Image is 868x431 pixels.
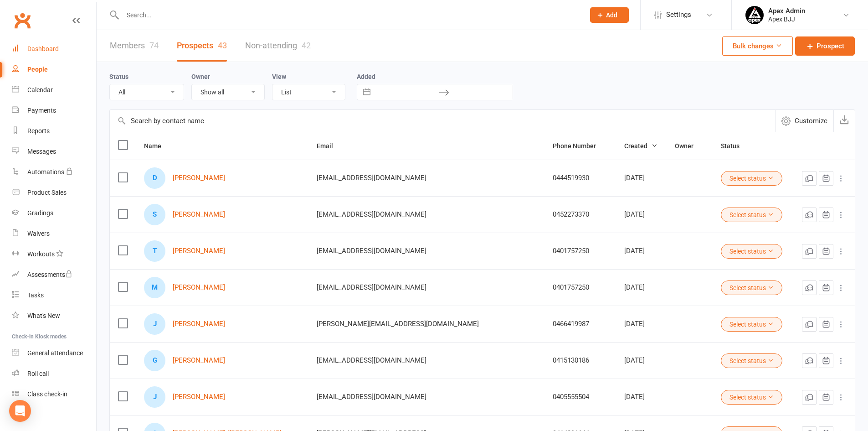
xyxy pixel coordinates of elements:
div: General attendance [27,349,83,357]
div: 0415130186 [553,357,607,364]
div: Apex Admin [768,7,805,15]
div: People [27,66,48,73]
span: [EMAIL_ADDRESS][DOMAIN_NAME] [317,242,426,260]
div: Dashboard [27,45,59,52]
a: Payments [12,100,96,121]
div: Joseph [144,386,165,408]
label: Added [357,73,513,80]
button: Select status [721,208,782,222]
a: Roll call [12,363,96,384]
div: Product Sales [27,189,67,196]
span: Settings [666,5,691,25]
a: Reports [12,121,96,141]
span: Name [144,142,171,150]
div: [DATE] [624,393,658,401]
div: Mohsin [144,277,165,298]
button: Owner [675,140,704,151]
a: Class kiosk mode [12,384,96,405]
div: Messages [27,148,56,155]
a: Assessments [12,265,96,285]
div: [DATE] [624,284,658,291]
button: Phone Number [553,140,606,151]
img: thumb_image1745496852.png [745,6,764,24]
button: Interact with the calendar and add the check-in date for your trip. [359,84,375,100]
div: Open Intercom Messenger [9,400,31,422]
input: Search by contact name [110,110,775,132]
div: 0401757250 [553,247,607,255]
button: Select status [721,317,782,332]
div: 0452273370 [553,211,607,218]
div: Tasks [27,291,44,299]
button: Name [144,140,171,151]
div: Class check-in [27,390,67,398]
span: Add [606,11,617,19]
span: Email [317,142,343,150]
div: [DATE] [624,211,658,218]
a: Clubworx [11,9,34,32]
span: Created [624,142,657,150]
div: Subin [144,204,165,225]
a: [PERSON_NAME] [173,247,225,255]
div: [DATE] [624,247,658,255]
span: Customize [795,115,827,126]
button: Select status [721,280,782,295]
div: Gradings [27,209,53,217]
div: Deema [144,167,165,189]
button: Add [590,7,629,23]
div: [DATE] [624,357,658,364]
a: Product Sales [12,182,96,203]
div: 0405555504 [553,393,607,401]
a: Calendar [12,80,96,100]
a: Workouts [12,244,96,265]
button: Select status [721,171,782,186]
a: General attendance kiosk mode [12,343,96,363]
a: [PERSON_NAME] [173,284,225,291]
a: [PERSON_NAME] [173,174,225,182]
span: [EMAIL_ADDRESS][DOMAIN_NAME] [317,169,426,187]
div: Waivers [27,230,50,237]
div: Automations [27,168,64,176]
div: Calendar [27,86,53,93]
span: [EMAIL_ADDRESS][DOMAIN_NAME] [317,279,426,296]
button: Select status [721,353,782,368]
div: [DATE] [624,320,658,328]
div: George [144,350,165,371]
a: [PERSON_NAME] [173,211,225,218]
span: [EMAIL_ADDRESS][DOMAIN_NAME] [317,206,426,223]
a: Tasks [12,285,96,306]
span: Prospect [817,41,844,52]
div: 0466419987 [553,320,607,328]
div: 43 [218,41,227,50]
div: Roll call [27,370,49,377]
a: [PERSON_NAME] [173,357,225,364]
a: Gradings [12,203,96,223]
div: Jessica [144,313,165,335]
button: Customize [775,110,833,132]
div: 42 [302,41,311,50]
button: Bulk changes [722,36,793,56]
div: Assessments [27,271,72,278]
div: 0444519930 [553,174,607,182]
span: [EMAIL_ADDRESS][DOMAIN_NAME] [317,388,426,405]
a: Waivers [12,223,96,244]
a: Members74 [110,30,159,62]
input: Search... [120,9,578,21]
a: People [12,59,96,80]
button: Status [721,140,750,151]
span: Phone Number [553,142,606,150]
label: View [272,73,286,80]
button: Email [317,140,343,151]
a: Prospect [795,36,855,56]
div: 0401757250 [553,284,607,291]
div: Workouts [27,250,55,258]
a: Automations [12,162,96,182]
a: [PERSON_NAME] [173,320,225,328]
label: Owner [191,73,210,80]
div: What's New [27,312,60,319]
div: Apex BJJ [768,15,805,23]
button: Select status [721,390,782,405]
a: What's New [12,306,96,326]
a: Messages [12,141,96,162]
span: Status [721,142,750,150]
a: Non-attending42 [245,30,311,62]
